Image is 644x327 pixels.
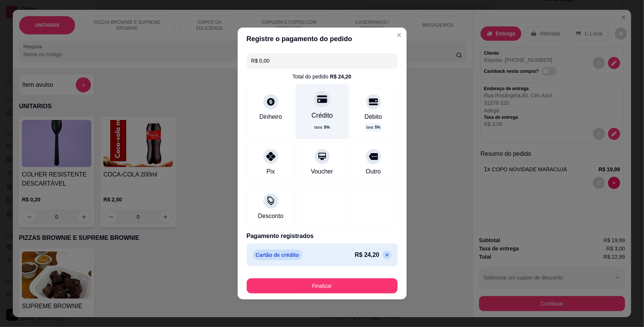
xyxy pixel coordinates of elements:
div: Outro [366,167,381,176]
div: Pix [266,167,275,176]
p: R$ 24,20 [355,250,380,259]
button: Close [393,29,405,41]
div: Dinheiro [260,112,282,121]
input: Ex.: hambúrguer de cordeiro [251,53,393,68]
span: 5 % [375,124,380,130]
p: taxa [314,124,330,130]
button: Finalizar [247,278,398,293]
p: taxa [366,124,380,130]
div: Voucher [311,167,333,176]
div: R$ 24,20 [330,73,352,80]
div: Crédito [311,111,333,121]
div: Débito [364,112,382,121]
span: 5 % [324,124,330,130]
div: Desconto [258,212,284,221]
div: Total do pedido [293,73,352,80]
header: Registre o pagamento do pedido [238,28,407,50]
p: Cartão de crédito [253,250,302,260]
p: Pagamento registrados [247,232,398,241]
